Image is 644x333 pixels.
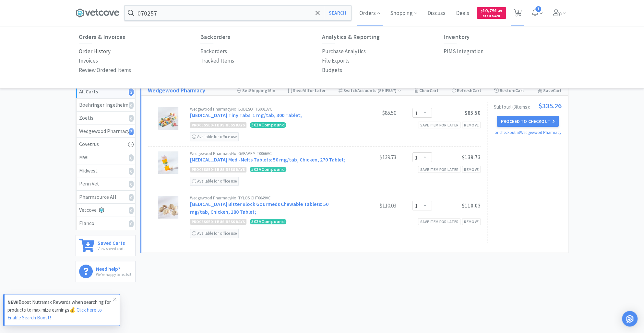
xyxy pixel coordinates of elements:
div: Refresh [451,86,481,95]
p: View saved carts [98,245,125,252]
span: . 45 [497,9,502,13]
div: Restore [494,86,524,95]
span: $335.26 [538,102,562,109]
a: 3 [511,11,524,17]
div: Zoetis [79,114,132,122]
a: PIMS Integration [444,47,483,56]
p: Purchase Analytics [322,47,366,56]
div: Shipping Min [237,86,275,95]
div: Save [537,86,562,95]
div: Remove [462,166,481,173]
div: Pharmsource AH [79,193,132,201]
p: Order History [79,47,111,56]
p: Invoices [79,56,98,65]
div: Midwest [79,167,132,175]
span: $85.50 [465,109,481,116]
div: Penn Vet [79,180,132,188]
span: Cart [515,88,524,93]
a: Covetrus [76,138,135,151]
input: Search by item, sku, manufacturer, ingredient, size... [125,6,351,20]
a: Backorders [200,47,227,56]
h6: Saved Carts [98,239,125,245]
a: Invoices [79,56,98,65]
p: Review Ordered Items [79,66,131,75]
span: processed-1 business days [190,219,246,225]
div: Save item for later [418,218,460,225]
div: Wedgewood Pharmacy No: BUDESOTTB0013VC [190,107,348,111]
a: Purchase Analytics [322,47,366,56]
a: Penn Vet0 [76,177,135,191]
button: Search [324,6,351,20]
img: 2edaf881f7bd44b89c85a2a8a51145d3_291343.jpeg [158,196,179,219]
span: Cart [553,88,562,93]
div: Subtotal ( 3 item s ): [494,102,562,109]
a: Pharmsource AH0 [76,191,135,204]
h6: Orders & Invoices [79,34,200,40]
div: Boehringer Ingelheim [79,101,132,109]
span: All [303,88,308,93]
p: We're happy to assist! [96,271,131,278]
i: 0 [129,207,134,214]
i: 0 [129,168,134,175]
span: processed-1 business days [190,167,246,172]
h6: Inventory [444,34,565,40]
span: Cash Back [481,15,502,19]
span: $110.03 [462,202,481,209]
p: Tracked Items [200,56,234,65]
a: Order History [79,47,111,56]
div: Remove [462,122,481,128]
a: Wedgewood Pharmacy3 [76,125,135,138]
a: or checkout at Wedgewood Pharmacy [495,130,561,135]
span: Save for Later [293,88,326,93]
p: Boost Nutramax Rewards when searching for products to maximize earnings💰. [7,298,113,322]
a: Saved CartsView saved carts [76,235,136,256]
div: Available for office use [190,132,239,141]
h6: Need help? [96,265,131,271]
span: Cart [430,88,438,93]
div: Covetrus [79,140,132,149]
i: 0 [129,115,134,122]
span: 10,791 [481,7,502,14]
div: Wedgewood Pharmacy No: TYLOSICHT0049VC [190,196,348,200]
div: Save item for later [418,122,460,128]
a: All Carts3 [76,85,135,99]
button: Proceed to Checkout [497,116,558,127]
div: Vetcove [79,206,132,214]
span: $ [481,9,483,13]
span: ( SHIF557 ) [376,88,401,93]
a: $10,791.45Cash Back [477,4,506,22]
div: Open Intercom Messenger [622,311,638,327]
div: MWI [79,153,132,162]
div: Clear [414,86,438,95]
a: Discuss [425,10,448,16]
i: 3 [129,128,134,135]
div: Save item for later [418,166,460,173]
div: $85.50 [348,109,396,117]
a: Review Ordered Items [79,65,131,75]
div: Accounts [339,86,402,95]
a: Tracked Items [200,56,234,65]
i: 0 [129,102,134,109]
a: Zoetis0 [76,112,135,125]
span: processed-1 business days [190,122,246,128]
a: Midwest0 [76,164,135,178]
span: 1 [535,6,541,12]
div: $110.03 [348,202,396,209]
a: [MEDICAL_DATA] Bitter Block Gourmeds Chewable Tablets: 50 mg/tab, Chicken, 180 Tablet; [190,201,328,215]
strong: All Carts [79,88,98,95]
div: Available for office use [190,229,239,238]
a: Wedgewood Pharmacy [148,86,205,95]
a: MWI0 [76,151,135,164]
i: 0 [129,194,134,201]
a: Budgets [322,65,342,75]
div: Elanco [79,219,132,228]
a: NEW!Boost Nutramax Rewards when searching for products to maximize earnings💰.Click here to Enable... [3,294,120,326]
h6: Backorders [200,34,322,40]
span: 503 A Compound [250,219,286,224]
i: 0 [129,154,134,161]
div: $139.73 [348,153,396,161]
p: File Exports [322,56,350,65]
span: 503 A Compound [250,122,286,128]
div: Wedgewood Pharmacy [79,127,132,136]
